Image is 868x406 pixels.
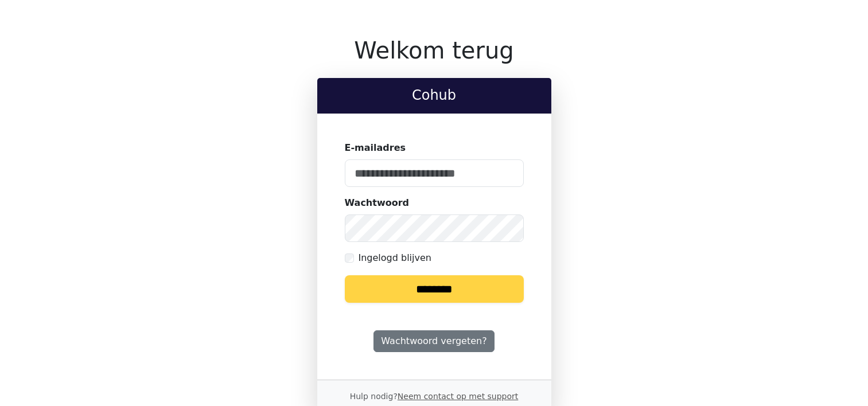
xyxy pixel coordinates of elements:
label: Wachtwoord [345,196,410,210]
a: Neem contact op met support [398,392,518,401]
h2: Cohub [326,87,542,104]
a: Wachtwoord vergeten? [373,330,494,352]
label: E-mailadres [345,141,406,155]
small: Hulp nodig? [350,392,519,401]
h1: Welkom terug [317,37,551,64]
label: Ingelogd blijven [359,251,431,265]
